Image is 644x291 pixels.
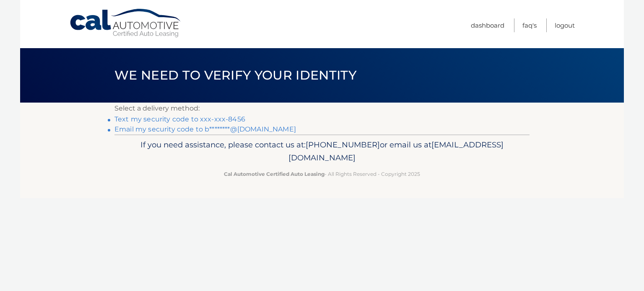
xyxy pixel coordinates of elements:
a: Logout [555,18,575,32]
span: [PHONE_NUMBER] [306,140,380,149]
a: FAQ's [522,18,537,32]
a: Cal Automotive [69,8,182,38]
a: Dashboard [471,18,504,32]
a: Text my security code to xxx-xxx-8456 [114,115,245,123]
a: Email my security code to b********@[DOMAIN_NAME] [114,125,296,133]
strong: Cal Automotive Certified Auto Leasing [224,171,325,177]
span: We need to verify your identity [114,67,356,83]
p: - All Rights Reserved - Copyright 2025 [120,170,524,178]
p: If you need assistance, please contact us at: or email us at [120,138,524,165]
p: Select a delivery method: [114,103,530,114]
